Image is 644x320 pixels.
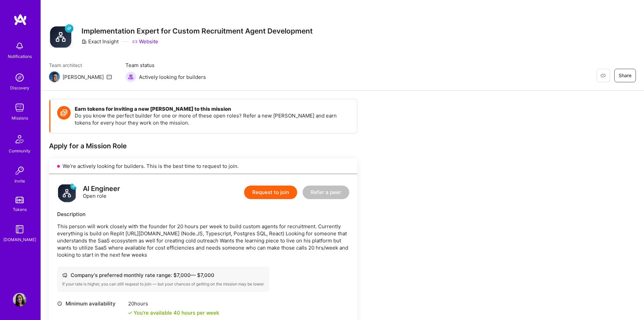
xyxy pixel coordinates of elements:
[57,223,349,258] p: This person will work closely with the founder for 20 hours per week to build custom agents for r...
[13,293,26,306] img: User Avatar
[13,39,26,53] img: bell
[619,72,631,79] span: Share
[13,206,27,213] div: Tokens
[57,301,62,306] i: icon Clock
[10,84,29,91] div: Discovery
[139,73,206,81] span: Actively looking for builders
[8,53,32,60] div: Notifications
[11,114,28,122] div: Missions
[125,62,206,69] span: Team status
[49,24,73,48] img: Company Logo
[3,236,36,243] div: [DOMAIN_NAME]
[83,185,120,199] div: Open role
[106,74,112,80] i: icon Mail
[49,62,112,69] span: Team architect
[128,309,219,316] div: You're available 40 hours per week
[62,273,67,278] i: icon Cash
[15,177,25,185] div: Invite
[57,182,77,202] img: logo
[13,222,26,236] img: guide book
[62,272,264,279] div: Company's preferred monthly rate range: $ 7,000 — $ 7,000
[600,73,606,78] i: icon EyeClosed
[57,211,349,218] div: Description
[16,197,24,203] img: tokens
[132,38,158,45] a: Website
[75,112,350,126] p: Do you know the perfect builder for one or more of these open roles? Refer a new [PERSON_NAME] an...
[49,142,357,150] div: Apply for a Mission Role
[62,281,264,287] div: If your rate is higher, you can still request to join — but your chances of getting on the missio...
[81,39,87,44] i: icon CompanyGray
[11,131,28,147] img: Community
[57,300,125,307] div: Minimum availability
[75,106,350,112] h4: Earn tokens for inviting a new [PERSON_NAME] to this mission
[125,71,136,82] img: Actively looking for builders
[63,73,104,81] div: [PERSON_NAME]
[81,38,119,45] div: Exact Insight
[81,27,313,35] h3: Implementation Expert for Custom Recruitment Agent Development
[13,101,26,114] img: teamwork
[244,186,297,199] button: Request to join
[11,293,28,306] a: User Avatar
[303,186,349,199] button: Refer a peer
[49,158,357,174] div: We’re actively looking for builders. This is the best time to request to join.
[13,164,26,177] img: Invite
[614,69,636,82] button: Share
[14,14,27,26] img: logo
[57,106,71,120] img: Token icon
[9,147,30,154] div: Community
[128,311,132,315] i: icon Check
[83,185,120,192] div: AI Engineer
[128,300,219,307] div: 20 hours
[49,71,60,82] img: Team Architect
[13,71,26,84] img: discovery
